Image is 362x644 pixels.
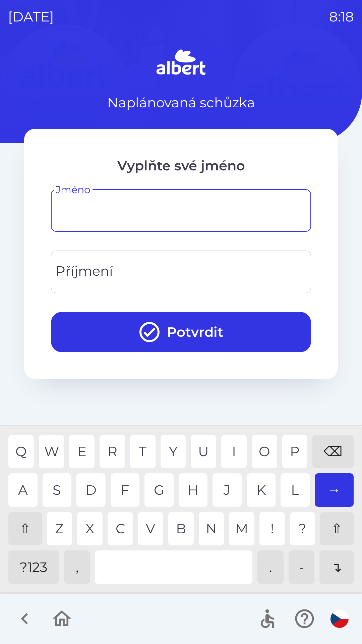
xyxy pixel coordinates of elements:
[330,610,349,628] img: cs flag
[24,47,338,79] img: Logo
[329,7,354,27] p: 8:18
[56,182,90,197] label: Jméno
[51,156,311,176] p: Vyplňte své jméno
[8,7,54,27] p: [DATE]
[107,93,255,113] p: Naplánovaná schůzka
[51,312,311,352] button: Potvrdit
